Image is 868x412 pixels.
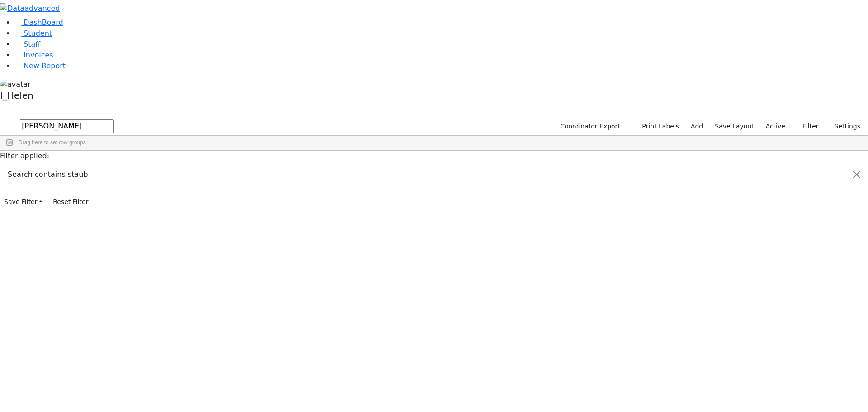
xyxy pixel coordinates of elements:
[846,162,868,187] button: Close
[14,51,53,59] a: Invoices
[49,195,92,209] button: Reset Filter
[24,40,40,48] span: Staff
[711,119,758,133] button: Save Layout
[24,51,53,59] span: Invoices
[632,119,683,133] button: Print Labels
[823,119,864,133] button: Settings
[14,18,63,27] a: DashBoard
[24,62,66,70] span: New Report
[14,62,66,70] a: New Report
[554,119,624,133] button: Coordinator Export
[14,29,52,38] a: Student
[20,119,114,133] input: Search
[14,40,40,48] a: Staff
[687,119,707,133] a: Add
[791,119,823,133] button: Filter
[19,139,86,146] span: Drag here to set row groups
[24,18,63,27] span: DashBoard
[762,119,789,133] label: Active
[24,29,52,38] span: Student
